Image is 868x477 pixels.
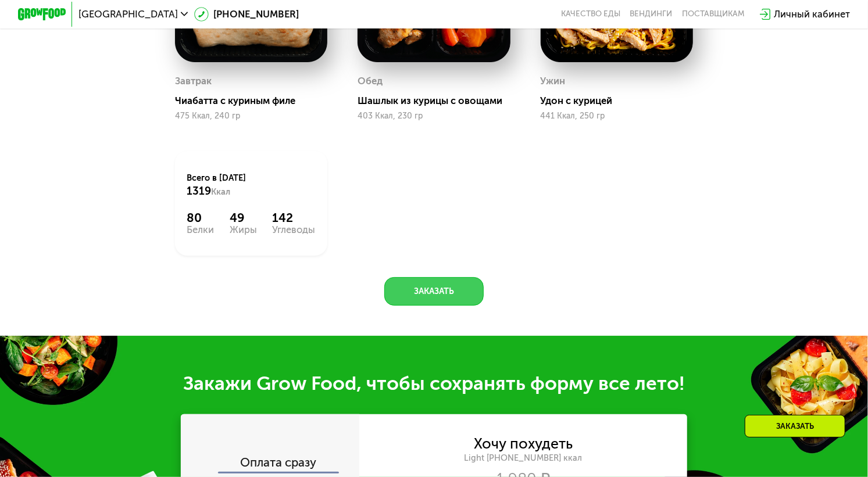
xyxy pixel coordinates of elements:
[187,211,214,225] div: 80
[774,7,850,21] div: Личный кабинет
[187,184,211,198] span: 1319
[175,112,328,121] div: 475 Ккал, 240 гр
[358,72,383,90] div: Обед
[384,277,484,306] button: Заказать
[230,225,257,235] div: Жиры
[273,211,316,225] div: 142
[182,457,359,472] div: Оплата сразу
[187,172,315,199] div: Всего в [DATE]
[187,225,214,235] div: Белки
[230,211,257,225] div: 49
[358,95,520,107] div: Шашлык из курицы с овощами
[211,187,230,197] span: Ккал
[359,453,687,464] div: Light [PHONE_NUMBER] ккал
[745,415,845,437] div: Заказать
[682,9,744,19] div: поставщикам
[541,112,694,121] div: 441 Ккал, 250 гр
[273,225,316,235] div: Углеводы
[630,9,673,19] a: Вендинги
[561,9,620,19] a: Качество еды
[194,7,299,21] a: [PHONE_NUMBER]
[175,95,337,107] div: Чиабатта с куриным филе
[358,112,510,121] div: 403 Ккал, 230 гр
[474,438,573,451] div: Хочу похудеть
[541,95,703,107] div: Удон с курицей
[175,72,212,90] div: Завтрак
[541,72,566,90] div: Ужин
[78,9,178,19] span: [GEOGRAPHIC_DATA]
